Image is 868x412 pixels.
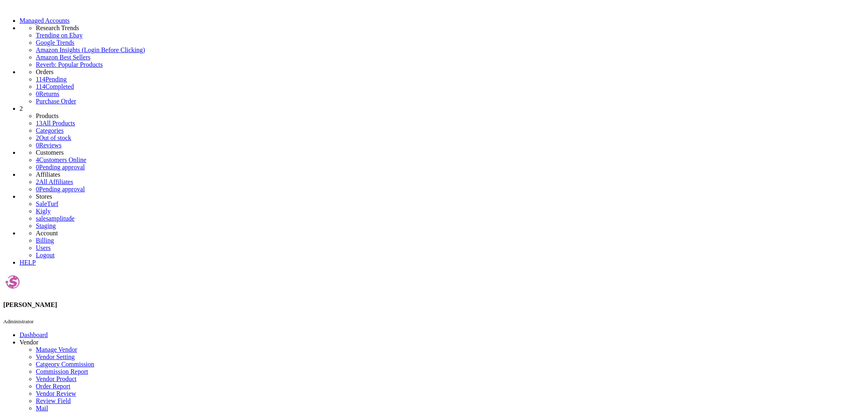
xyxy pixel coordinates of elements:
[36,222,56,229] a: Staging
[36,193,865,200] li: Stores
[36,361,94,368] a: Catgeory Commission
[3,273,22,291] img: joshlucio05
[36,142,61,149] a: 0Reviews
[36,24,865,32] li: Research Trends
[36,375,77,382] a: Vendor Product
[36,156,86,163] a: 4Customers Online
[36,76,865,83] a: 114Pending
[36,61,865,68] a: Reverb: Popular Products
[20,259,36,266] a: HELP
[36,32,865,39] a: Trending on Ebay
[36,120,42,127] span: 13
[3,301,865,309] h4: [PERSON_NAME]
[36,230,865,237] li: Account
[36,127,63,134] a: Categories
[36,83,74,90] a: 114Completed
[36,134,71,141] a: 2Out of stock
[36,112,865,120] li: Products
[36,171,865,178] li: Affiliates
[36,200,58,207] a: SaleTurf
[36,90,39,97] span: 0
[36,98,76,105] a: Purchase Order
[36,83,45,90] span: 114
[36,90,59,97] a: 0Returns
[3,318,34,324] small: Administrator
[36,142,39,149] span: 0
[36,215,74,222] a: salesamplitude
[36,353,75,360] a: Vendor Setting
[36,149,865,156] li: Customers
[36,156,39,163] span: 4
[20,339,38,346] span: Vendor
[36,390,76,397] a: Vendor Review
[36,39,865,46] a: Google Trends
[36,178,39,185] span: 2
[36,252,55,259] a: Logout
[36,237,54,244] a: Billing
[36,186,85,193] a: 0Pending approval
[36,405,48,412] a: Mail
[36,186,39,193] span: 0
[36,68,865,76] li: Orders
[36,76,45,83] span: 114
[36,397,71,404] a: Review Field
[20,331,48,338] a: Dashboard
[36,178,73,185] a: 2All Affiliates
[36,164,39,171] span: 0
[20,105,23,112] span: 2
[36,134,39,141] span: 2
[36,368,88,375] a: Commission Report
[36,244,50,251] a: Users
[36,208,50,215] a: Kigly
[36,46,865,54] a: Amazon Insights (Login Before Clicking)
[36,346,77,353] a: Manage Vendor
[36,383,70,390] a: Order Report
[20,17,70,24] a: Managed Accounts
[36,54,865,61] a: Amazon Best Sellers
[36,120,75,127] a: 13All Products
[36,164,85,171] a: 0Pending approval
